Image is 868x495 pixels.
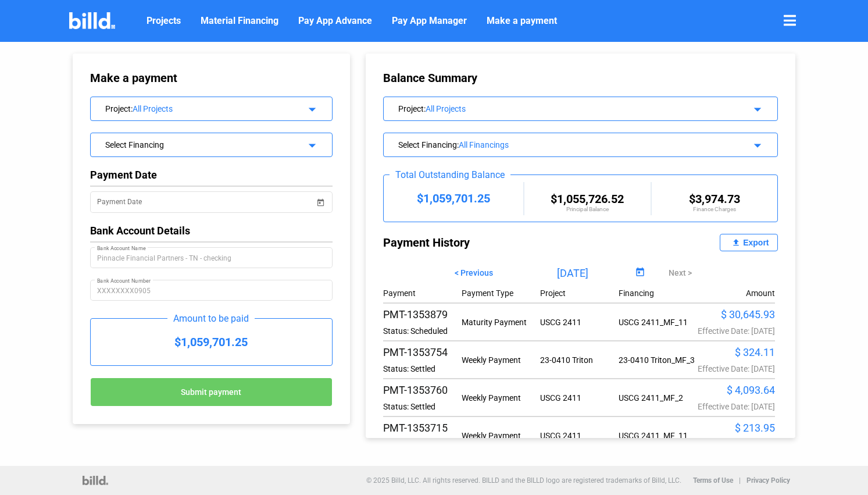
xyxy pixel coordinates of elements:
b: Terms of Use [693,476,733,485]
div: Maturity Payment [462,318,540,327]
div: USCG 2411_MF_2 [619,393,697,403]
div: Weekly Payment [462,431,540,440]
div: Financing [619,289,697,298]
div: Project [105,102,297,113]
span: Projects [147,14,181,28]
span: Material Financing [201,14,278,28]
span: Next > [669,268,692,277]
span: Pay App Advance [298,14,372,28]
div: Payment Date [90,169,333,181]
div: Amount [746,289,775,298]
div: Export [743,238,769,247]
div: PMT-1353754 [383,346,462,358]
div: Finance Charges [652,206,778,212]
div: 23-0410 Triton_MF_3 [619,355,697,365]
div: $3,974.73 [652,192,778,206]
div: Status: Scheduled [383,326,462,336]
button: Submit payment [90,378,333,407]
div: $ 4,093.64 [697,384,776,396]
mat-icon: arrow_drop_down [303,101,317,115]
mat-icon: arrow_drop_down [303,137,317,151]
div: Select Financing [105,138,297,149]
span: : [457,140,459,149]
img: logo [83,476,108,485]
div: Effective Date: [DATE] [697,364,776,373]
img: Billd Company Logo [69,12,115,29]
div: Weekly Payment [462,355,540,365]
p: | [739,476,741,485]
button: Open calendar [633,265,648,281]
a: Material Financing [194,9,285,33]
div: Effective Date: [DATE] [697,402,776,411]
div: Total Outstanding Balance [390,169,510,180]
div: USCG 2411_MF_11 [619,318,697,327]
mat-icon: arrow_drop_down [749,137,763,151]
div: USCG 2411 [540,318,619,327]
div: Principal Balance [524,206,651,212]
div: Status: Settled [383,364,462,373]
p: © 2025 Billd, LLC. All rights reserved. BILLD and the BILLD logo are registered trademarks of Bil... [366,476,681,485]
div: $1,059,701.25 [91,319,332,365]
div: Payment Type [462,289,540,298]
b: Privacy Policy [746,476,790,485]
div: Make a payment [90,71,235,85]
div: PMT-1353760 [383,384,462,396]
div: Weekly Payment [462,393,540,403]
button: Export [720,234,778,251]
div: Status: Settled [383,402,462,411]
div: All Projects [133,104,297,113]
mat-icon: arrow_drop_down [749,101,763,115]
div: $ 30,645.93 [697,308,776,320]
span: < Previous [455,268,493,277]
button: < Previous [446,263,502,283]
button: Open calendar [315,190,326,201]
div: 23-0410 Triton [540,355,619,365]
span: : [424,104,426,113]
div: USCG 2411_MF_11 [619,431,697,440]
div: $ 213.95 [697,422,776,434]
div: All Financings [459,140,726,149]
div: Project [540,289,619,298]
div: PMT-1353879 [383,308,462,320]
div: $1,059,701.25 [384,191,523,205]
mat-icon: file_upload [729,236,743,250]
div: Balance Summary [383,71,778,85]
a: Pay App Advance [291,9,379,33]
div: Amount to be paid [167,313,255,324]
div: Select Financing [398,138,726,149]
div: USCG 2411 [540,393,619,403]
div: Effective Date: [DATE] [697,326,776,336]
div: Bank Account Details [90,225,333,237]
div: Payment [383,289,462,298]
div: PMT-1353715 [383,422,462,434]
a: Projects [140,9,188,33]
button: Next > [660,263,701,283]
div: $1,055,726.52 [524,192,651,206]
a: Make a payment [480,9,564,33]
span: Submit payment [181,388,241,397]
span: : [131,104,133,113]
div: $ 324.11 [697,346,776,358]
div: All Projects [426,104,726,113]
div: Payment History [383,234,581,251]
div: Project [398,102,726,113]
span: Make a payment [487,14,557,28]
span: Pay App Manager [392,14,467,28]
div: USCG 2411 [540,431,619,440]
